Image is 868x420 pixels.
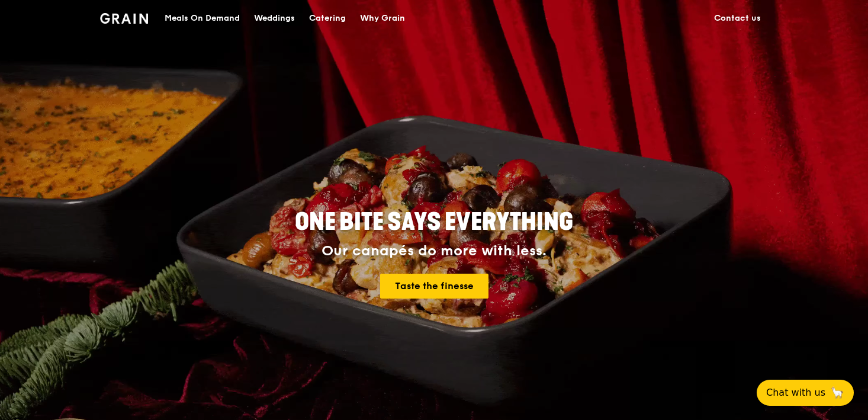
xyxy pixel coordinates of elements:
[247,1,302,36] a: Weddings
[302,1,353,36] a: Catering
[707,1,768,36] a: Contact us
[380,274,488,299] a: Taste the finesse
[360,1,405,36] div: Why Grain
[100,13,148,24] img: Grain
[309,1,346,36] div: Catering
[353,1,412,36] a: Why Grain
[254,1,295,36] div: Weddings
[295,208,573,236] span: ONE BITE SAYS EVERYTHING
[766,386,825,400] span: Chat with us
[221,243,647,259] div: Our canapés do more with less.
[165,1,240,36] div: Meals On Demand
[757,380,854,406] button: Chat with us🦙
[830,386,844,400] span: 🦙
